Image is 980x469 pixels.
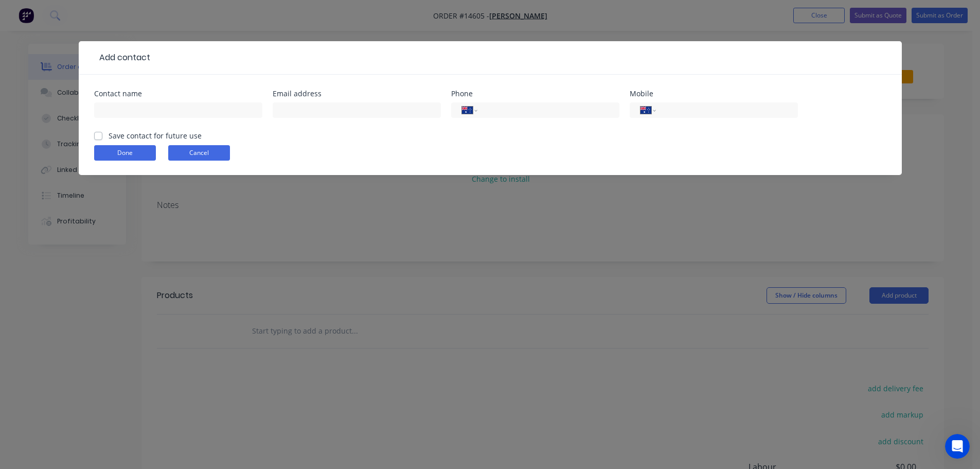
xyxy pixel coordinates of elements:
[451,90,619,97] div: Phone
[109,130,202,141] label: Save contact for future use
[630,90,798,97] div: Mobile
[94,90,262,97] div: Contact name
[94,145,156,161] button: Done
[273,90,441,97] div: Email address
[945,434,970,459] iframe: Intercom live chat
[94,51,150,64] div: Add contact
[168,145,230,161] button: Cancel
